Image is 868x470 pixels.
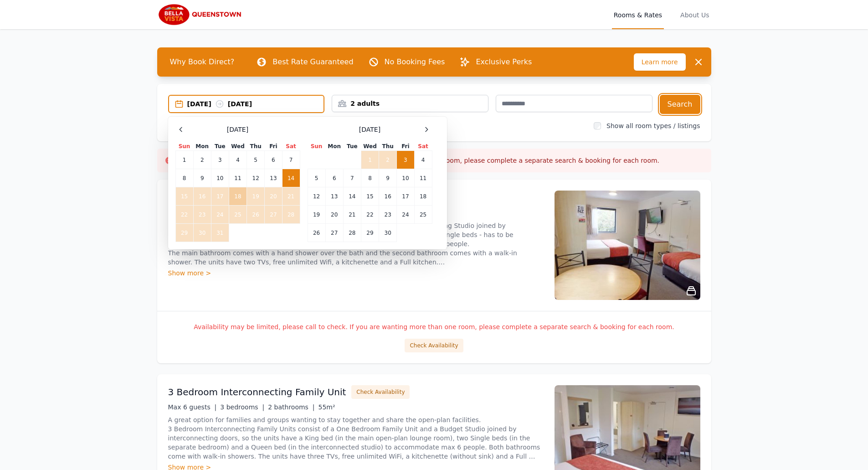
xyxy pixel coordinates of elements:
[193,187,211,206] td: 16
[227,125,248,134] span: [DATE]
[361,169,379,187] td: 8
[175,187,193,206] td: 15
[405,339,463,352] button: Check Availability
[325,142,343,151] th: Mon
[361,142,379,151] th: Wed
[379,169,397,187] td: 9
[397,142,414,151] th: Fri
[175,224,193,242] td: 29
[308,206,325,224] td: 19
[325,206,343,224] td: 20
[175,206,193,224] td: 22
[211,169,229,187] td: 10
[229,151,247,169] td: 4
[351,385,410,399] button: Check Availability
[272,57,353,67] p: Best Rate Guaranteed
[325,169,343,187] td: 6
[211,151,229,169] td: 3
[379,187,397,206] td: 16
[175,169,193,187] td: 8
[318,403,335,411] span: 55m²
[247,142,265,151] th: Thu
[361,206,379,224] td: 22
[397,169,414,187] td: 10
[634,53,686,71] span: Learn more
[282,142,300,151] th: Sat
[308,142,325,151] th: Sun
[211,142,229,151] th: Tue
[168,415,544,461] p: A great option for families and groups wanting to stay together and share the open-plan facilitie...
[308,224,325,242] td: 26
[385,57,445,67] p: No Booking Fees
[379,151,397,169] td: 2
[175,142,193,151] th: Sun
[361,187,379,206] td: 15
[265,142,282,151] th: Fri
[268,403,314,411] span: 2 bathrooms |
[282,206,300,224] td: 28
[265,206,282,224] td: 27
[343,169,361,187] td: 7
[193,142,211,151] th: Mon
[361,151,379,169] td: 1
[343,187,361,206] td: 14
[308,187,325,206] td: 12
[414,206,432,224] td: 25
[193,206,211,224] td: 23
[220,403,264,411] span: 3 bedrooms |
[282,169,300,187] td: 14
[211,187,229,206] td: 17
[397,206,414,224] td: 24
[606,122,700,129] label: Show all room types / listings
[157,4,245,26] img: Bella Vista Queenstown
[332,99,488,108] div: 2 adults
[247,151,265,169] td: 5
[247,169,265,187] td: 12
[308,169,325,187] td: 5
[343,224,361,242] td: 28
[175,151,193,169] td: 1
[229,187,247,206] td: 18
[229,142,247,151] th: Wed
[211,206,229,224] td: 24
[379,142,397,151] th: Thu
[265,151,282,169] td: 6
[229,206,247,224] td: 25
[229,169,247,187] td: 11
[414,169,432,187] td: 11
[247,187,265,206] td: 19
[379,224,397,242] td: 30
[325,224,343,242] td: 27
[247,206,265,224] td: 26
[168,386,346,398] h3: 3 Bedroom Interconnecting Family Unit
[397,151,414,169] td: 3
[168,322,700,331] p: Availability may be limited, please call to check. If you are wanting more than one room, please ...
[379,206,397,224] td: 23
[343,142,361,151] th: Tue
[660,95,700,114] button: Search
[211,224,229,242] td: 31
[414,142,432,151] th: Sat
[361,224,379,242] td: 29
[343,206,361,224] td: 21
[359,125,380,134] span: [DATE]
[282,187,300,206] td: 21
[163,53,242,71] span: Why Book Direct?
[476,57,532,67] p: Exclusive Perks
[414,187,432,206] td: 18
[187,99,324,108] div: [DATE] [DATE]
[265,169,282,187] td: 13
[325,187,343,206] td: 13
[414,151,432,169] td: 4
[193,169,211,187] td: 9
[282,151,300,169] td: 7
[168,403,217,411] span: Max 6 guests |
[265,187,282,206] td: 20
[193,151,211,169] td: 2
[397,187,414,206] td: 17
[193,224,211,242] td: 30
[168,269,544,278] div: Show more >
